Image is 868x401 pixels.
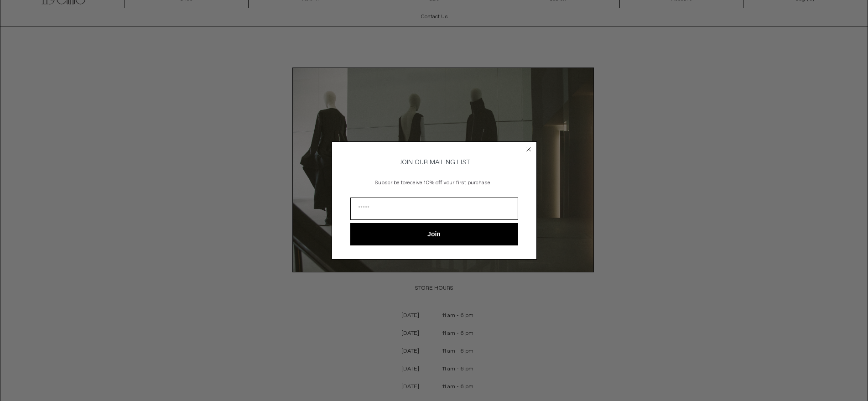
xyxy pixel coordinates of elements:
[398,158,470,167] span: JOIN OUR MAILING LIST
[375,179,405,187] span: Subscribe to
[405,179,490,187] span: receive 10% off your first purchase
[524,145,533,154] button: Close dialog
[350,198,518,220] input: Email
[350,223,518,245] button: Join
